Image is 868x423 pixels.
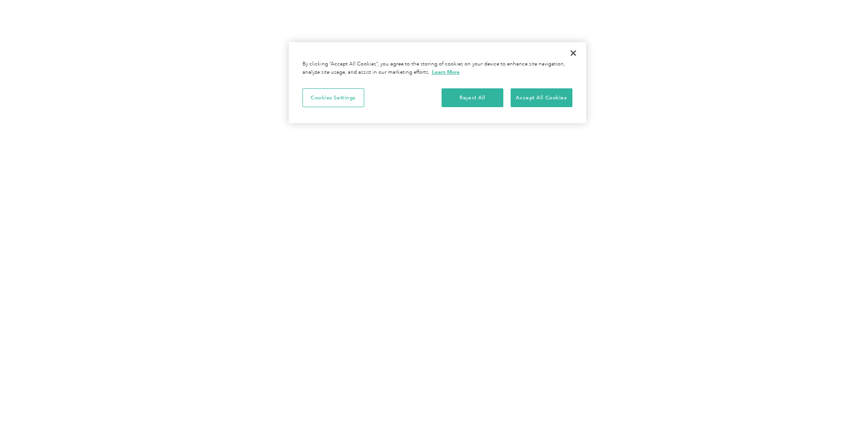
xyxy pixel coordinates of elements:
[511,88,572,108] button: Accept All Cookies
[302,88,364,108] button: Cookies Settings
[289,42,586,123] div: Cookie banner
[442,88,503,108] button: Reject All
[432,69,460,75] a: More information about your privacy, opens in a new tab
[302,60,572,76] div: By clicking “Accept All Cookies”, you agree to the storing of cookies on your device to enhance s...
[289,42,586,123] div: Privacy
[563,43,583,63] button: Close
